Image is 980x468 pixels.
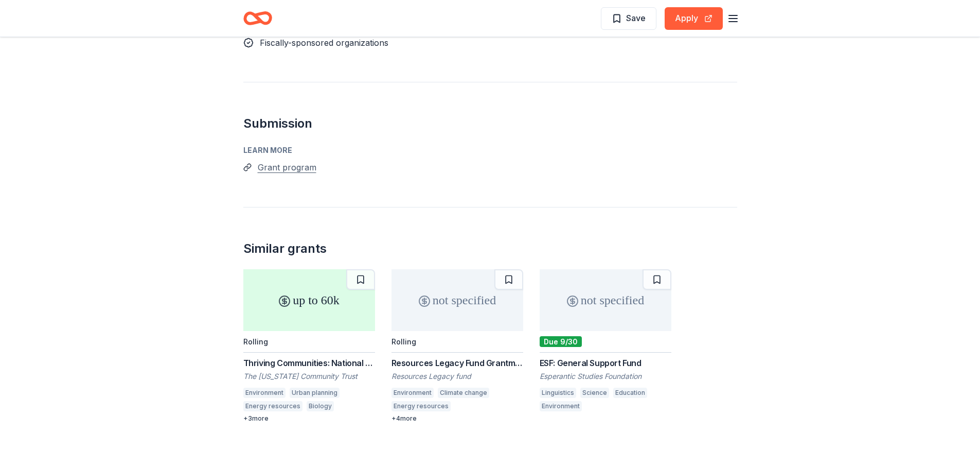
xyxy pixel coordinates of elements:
[243,357,375,369] div: Thriving Communities: National and International Environmental Grantmaking
[540,357,671,369] div: ESF: General Support Fund
[243,414,375,423] div: + 3 more
[391,269,523,331] div: not specified
[391,357,523,369] div: Resources Legacy Fund Grantmaking Opportunity
[243,388,286,398] div: Environment
[391,269,523,423] a: not specifiedRollingResources Legacy Fund Grantmaking OpportunityResources Legacy fundEnvironment...
[243,115,737,132] h2: Submission
[438,388,489,398] div: Climate change
[391,337,416,346] div: Rolling
[243,401,302,411] div: Energy resources
[243,371,375,382] div: The [US_STATE] Community Trust
[391,371,523,382] div: Resources Legacy fund
[665,7,723,30] button: Apply
[260,38,388,48] span: Fiscally-sponsored organizations
[540,371,671,382] div: Esperantic Studies Foundation
[243,269,375,423] a: up to 60kRollingThriving Communities: National and International Environmental GrantmakingThe [US...
[540,388,576,398] div: Linguistics
[307,401,334,411] div: Biology
[540,336,582,347] div: Due 9/30
[243,269,375,331] div: up to 60k
[540,269,671,331] div: not specified
[391,401,451,411] div: Energy resources
[613,388,647,398] div: Education
[626,11,646,25] span: Save
[290,388,340,398] div: Urban planning
[258,161,316,174] button: Grant program
[601,7,656,30] button: Save
[391,414,523,423] div: + 4 more
[243,240,327,257] div: Similar grants
[540,401,582,411] div: Environment
[243,6,272,30] a: Home
[391,388,434,398] div: Environment
[580,388,609,398] div: Science
[243,144,737,157] div: Learn more
[540,269,671,414] a: not specifiedDue 9/30ESF: General Support FundEsperantic Studies FoundationLinguisticsScienceEduc...
[243,337,268,346] div: Rolling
